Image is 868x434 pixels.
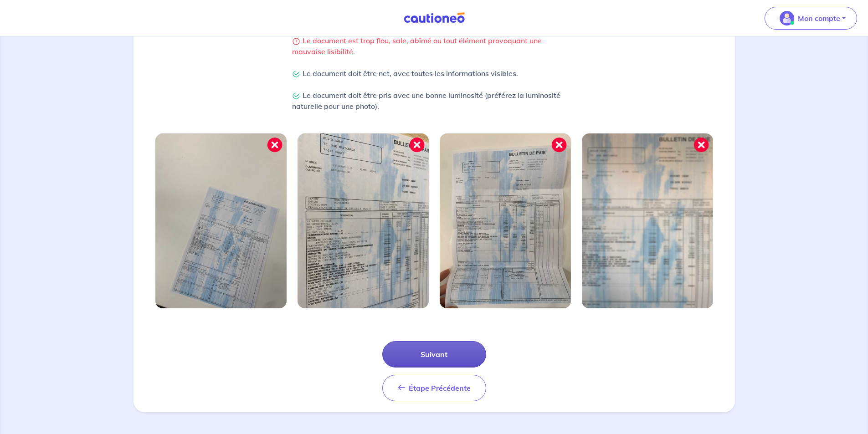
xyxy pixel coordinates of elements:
img: illu_account_valid_menu.svg [780,11,794,26]
img: Check [292,92,300,100]
button: Suivant [382,341,486,368]
p: Mon compte [798,13,840,24]
span: Étape Précédente [409,383,471,393]
img: Image mal cadrée 4 [582,133,713,308]
img: Cautioneo [400,12,468,24]
button: illu_account_valid_menu.svgMon compte [765,7,857,30]
img: Warning [292,37,300,46]
img: Image mal cadrée 2 [298,133,429,308]
button: Étape Précédente [382,375,486,401]
img: Image mal cadrée 3 [440,133,571,308]
p: Le document doit être net, avec toutes les informations visibles. Le document doit être pris avec... [292,68,576,112]
img: Image mal cadrée 1 [155,133,287,308]
img: Check [292,70,300,78]
p: Le document est trop flou, sale, abîmé ou tout élément provoquant une mauvaise lisibilité. [292,35,576,57]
